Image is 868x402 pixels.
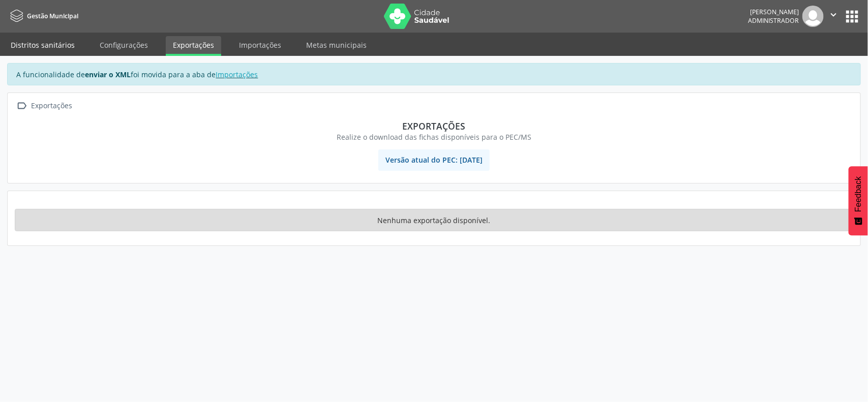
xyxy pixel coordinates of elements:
a: Importações [232,36,288,54]
div: A funcionalidade de foi movida para a aba de [7,63,861,85]
button: apps [843,8,861,25]
div: Nenhuma exportação disponível. [15,209,853,231]
strong: enviar o XML [85,70,131,79]
img: img [802,6,824,27]
a: Distritos sanitários [4,36,82,54]
span: Administrador [748,16,799,25]
div: [PERSON_NAME] [748,8,799,16]
div: Exportações [22,120,846,132]
a: Configurações [93,36,155,54]
a: Gestão Municipal [7,8,78,24]
a: Importações [216,70,258,79]
a: Metas municipais [299,36,374,54]
i:  [15,99,29,113]
button: Feedback - Mostrar pesquisa [849,166,868,235]
span: Versão atual do PEC: [DATE] [378,149,490,171]
span: Gestão Municipal [27,12,78,20]
button:  [824,6,843,27]
div: Realize o download das fichas disponíveis para o PEC/MS [22,132,846,142]
a:  Exportações [15,99,74,113]
a: Exportações [166,36,221,56]
i:  [828,9,839,20]
div: Exportações [29,99,74,113]
span: Feedback [854,176,863,212]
